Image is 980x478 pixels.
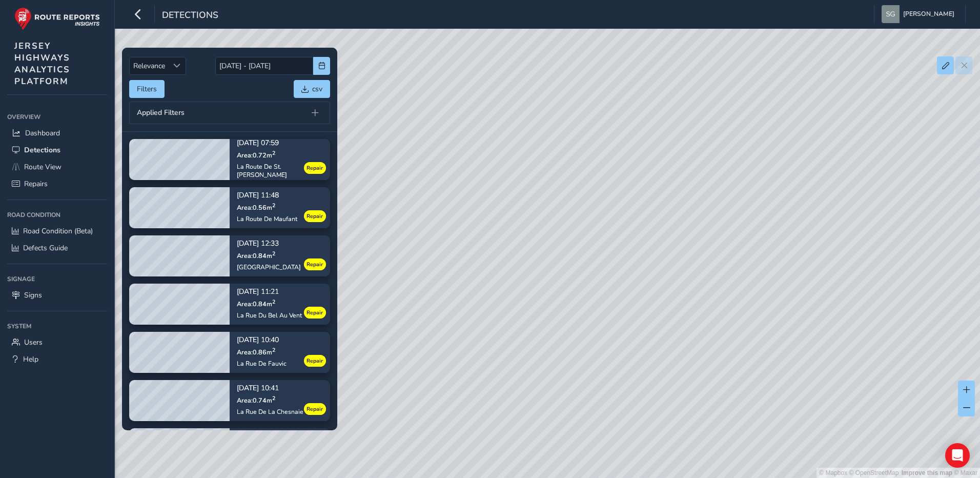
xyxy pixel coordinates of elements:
button: [PERSON_NAME] [882,5,958,23]
p: [DATE] 11:21 [237,289,302,296]
span: Detections [162,9,218,23]
span: csv [312,84,322,94]
span: Relevance [130,57,169,74]
a: Route View [7,158,107,175]
span: Repair [307,164,323,172]
div: La Rue De La Chesnaie [237,408,303,416]
span: Repair [307,212,323,221]
p: [DATE] 07:59 [237,140,323,147]
div: La Rue Du Bel Au Vent [237,311,302,320]
sup: 2 [272,346,275,354]
p: [DATE] 10:41 [237,385,303,392]
span: JERSEY HIGHWAYS ANALYTICS PLATFORM [14,40,70,87]
p: [DATE] 11:48 [237,192,297,200]
span: Detections [24,145,60,155]
span: Repairs [24,179,48,189]
span: Road Condition (Beta) [23,226,93,236]
a: Signs [7,287,107,304]
span: Area: 0.56 m [237,203,275,212]
span: Applied Filters [137,109,185,116]
span: Area: 0.72 m [237,151,275,160]
p: [DATE] 10:40 [237,337,287,344]
div: Open Intercom Messenger [945,443,970,468]
img: diamond-layout [882,5,900,23]
span: Defects Guide [23,243,68,253]
span: Area: 0.74 m [237,396,275,405]
a: Repairs [7,175,107,192]
div: Road Condition [7,207,107,223]
span: Area: 0.86 m [237,348,275,356]
span: Route View [24,162,62,172]
span: Users [24,337,43,347]
sup: 2 [272,202,275,209]
span: Repair [307,309,323,317]
button: csv [294,80,330,98]
div: Overview [7,109,107,125]
div: [GEOGRAPHIC_DATA] [237,263,301,271]
a: Users [7,334,107,351]
span: Repair [307,405,323,413]
div: La Route De St. [PERSON_NAME] [237,163,323,179]
sup: 2 [272,149,275,157]
span: Area: 0.84 m [237,251,275,260]
sup: 2 [272,250,275,257]
div: La Rue De Fauvic [237,360,287,368]
span: Help [23,354,38,364]
sup: 2 [272,298,275,306]
a: Road Condition (Beta) [7,223,107,240]
div: Sort by Date [169,57,186,74]
img: rr logo [14,7,100,30]
sup: 2 [272,394,275,402]
a: Detections [7,142,107,158]
button: Filters [129,80,165,98]
p: [DATE] 12:33 [237,241,301,248]
div: Signage [7,271,107,287]
span: Signs [24,290,42,300]
span: Repair [307,357,323,365]
span: [PERSON_NAME] [903,5,954,23]
div: La Route De Maufant [237,215,297,223]
a: Defects Guide [7,240,107,256]
span: Area: 0.84 m [237,300,275,308]
div: System [7,318,107,334]
a: Help [7,351,107,368]
span: Dashboard [25,128,60,138]
span: Repair [307,261,323,269]
a: Dashboard [7,125,107,142]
